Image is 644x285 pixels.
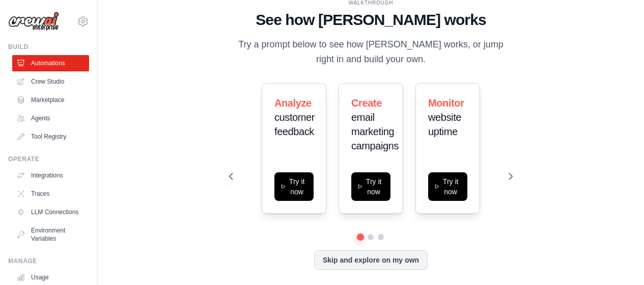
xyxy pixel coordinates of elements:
button: Skip and explore on my own [314,250,428,270]
a: Environment Variables [12,222,89,247]
span: website uptime [428,112,461,137]
h1: See how [PERSON_NAME] works [229,11,513,29]
span: Analyze [274,97,312,109]
a: Automations [12,55,89,71]
button: Try it now [428,172,467,201]
span: Create [351,97,382,109]
div: Build [8,43,89,51]
a: Agents [12,110,89,126]
a: Integrations [12,167,89,184]
iframe: Chat Widget [593,236,644,285]
div: Operate [8,155,89,163]
span: email marketing campaigns [351,112,399,151]
a: Marketplace [12,92,89,108]
a: LLM Connections [12,204,89,220]
span: customer feedback [274,112,315,137]
a: Tool Registry [12,128,89,145]
div: Manage [8,257,89,265]
button: Try it now [274,172,314,201]
a: Crew Studio [12,73,89,90]
a: Traces [12,186,89,202]
button: Try it now [351,172,390,201]
p: Try a prompt below to see how [PERSON_NAME] works, or jump right in and build your own. [229,37,513,67]
span: Monitor [428,97,464,109]
img: Logo [8,12,59,31]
